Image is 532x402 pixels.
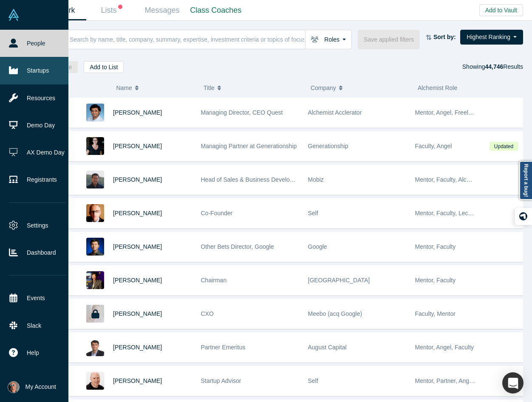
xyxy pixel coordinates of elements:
[485,63,523,70] span: Results
[415,310,456,317] span: Faculty, Mentor
[116,79,195,97] button: Name
[490,142,518,151] span: Updated
[308,143,348,149] span: Generationship
[415,143,452,149] span: Faculty, Angel
[308,176,324,183] span: Mobiz
[308,109,362,116] span: Alchemist Acclerator
[86,271,104,289] img: Timothy Chou's Profile Image
[86,372,104,390] img: Adam Frankl's Profile Image
[201,143,297,149] span: Managing Partner at Generationship
[113,377,162,384] a: [PERSON_NAME]
[8,381,56,393] button: My Account
[415,176,492,183] span: Mentor, Faculty, Alchemist 25
[86,204,104,222] img: Robert Winder's Profile Image
[86,104,104,121] img: Gnani Palanikumar's Profile Image
[305,30,352,49] button: Roles
[86,338,104,356] img: Vivek Mehra's Profile Image
[187,0,244,20] a: Class Coaches
[460,30,523,45] button: Highest Ranking
[113,243,162,250] a: [PERSON_NAME]
[415,277,456,284] span: Mentor, Faculty
[113,277,162,284] a: [PERSON_NAME]
[8,381,20,393] img: Laurent Rains's Account
[86,137,104,155] img: Rachel Chalmers's Profile Image
[25,382,56,391] span: My Account
[201,310,214,317] span: CXO
[113,344,162,351] a: [PERSON_NAME]
[86,0,137,20] a: Lists
[415,377,496,384] span: Mentor, Partner, Angel, Faculty
[204,79,302,97] button: Title
[201,176,330,183] span: Head of Sales & Business Development (interim)
[433,34,456,40] strong: Sort by:
[113,176,162,183] a: [PERSON_NAME]
[69,29,305,49] input: Search by name, title, company, summary, expertise, investment criteria or topics of focus
[201,109,283,116] span: Managing Director, CEO Quest
[201,344,246,351] span: Partner Emeritus
[358,30,420,49] button: Save applied filters
[415,243,456,250] span: Mentor, Faculty
[479,4,523,16] button: Add to Vault
[308,243,327,250] span: Google
[311,79,336,97] span: Company
[113,109,162,116] a: [PERSON_NAME]
[201,377,241,384] span: Startup Advisor
[308,377,318,384] span: Self
[204,79,215,97] span: Title
[201,243,274,250] span: Other Bets Director, Google
[308,277,370,284] span: [GEOGRAPHIC_DATA]
[116,79,132,97] span: Name
[113,310,162,317] a: [PERSON_NAME]
[201,210,233,216] span: Co-Founder
[137,0,187,20] a: Messages
[8,9,20,21] img: Alchemist Vault Logo
[415,344,474,351] span: Mentor, Angel, Faculty
[27,349,39,357] span: Help
[308,210,318,216] span: Self
[308,310,362,317] span: Meebo (acq Google)
[311,79,409,97] button: Company
[113,143,162,149] a: [PERSON_NAME]
[462,61,523,73] div: Showing
[201,277,227,284] span: Chairman
[308,344,347,351] span: August Capital
[485,63,503,70] strong: 44,746
[418,84,457,91] span: Alchemist Role
[519,161,532,200] a: Report a bug!
[113,210,162,216] a: [PERSON_NAME]
[86,171,104,188] img: Michael Chang's Profile Image
[84,61,124,73] button: Add to List
[86,238,104,256] img: Steven Kan's Profile Image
